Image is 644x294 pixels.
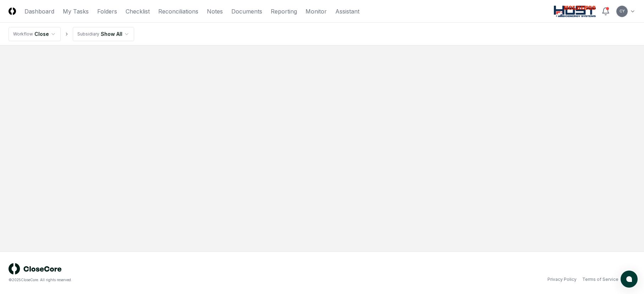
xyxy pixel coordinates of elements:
[207,7,223,16] a: Notes
[582,276,618,283] a: Terms of Service
[231,7,262,16] a: Documents
[554,6,596,17] img: Host NA Holdings logo
[77,31,99,37] div: Subsidiary
[271,7,297,16] a: Reporting
[24,7,54,16] a: Dashboard
[547,276,577,283] a: Privacy Policy
[126,7,150,16] a: Checklist
[616,5,628,18] button: CY
[158,7,198,16] a: Reconciliations
[97,7,117,16] a: Folders
[9,27,134,41] nav: breadcrumb
[335,7,359,16] a: Assistant
[306,7,327,16] a: Monitor
[13,31,33,37] div: Workflow
[9,277,322,283] div: © 2025 CloseCore. All rights reserved.
[9,263,62,274] img: logo
[621,271,638,288] button: atlas-launcher
[620,9,625,14] span: CY
[63,7,89,16] a: My Tasks
[9,7,16,15] img: Logo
